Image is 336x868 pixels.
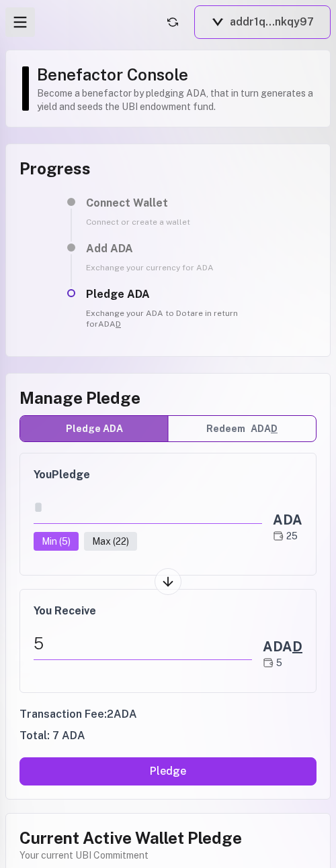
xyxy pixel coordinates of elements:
button: Pledge ADA [20,416,168,441]
img: Vespr logo [211,18,224,26]
p: Your current UBI Commitment [19,849,317,862]
span: D [116,319,121,329]
p: Connect or create a wallet [86,217,269,227]
h1: Benefactor Console [37,64,317,85]
button: Max (22) [84,532,137,551]
p: Exchange your ADA to Dotare in return for [86,308,269,329]
p: Become a benefactor by pledging ADA, that in turn generates a yield and seeds the UBI endowment f... [37,87,317,113]
img: ADAD [263,657,274,668]
div: 5 [263,656,302,669]
div: 5 [34,627,252,660]
h2: Manage Pledge [19,387,317,409]
h3: Progress [19,158,317,179]
h3: You Pledge [34,467,302,483]
span: ADA [251,422,278,436]
span: ADA [263,639,302,655]
h3: You Receive [34,603,302,619]
div: Total: 7 ADA [19,728,317,744]
h2: Current Active Wallet Pledge [19,827,317,849]
p: Exchange your currency for ADA [86,262,269,273]
button: Open menu [5,7,35,37]
span: D [292,639,302,655]
span: ADA [98,319,121,329]
div: Transaction Fee: 2 ADA [19,706,317,722]
h3: Add ADA [86,241,269,257]
button: Min (5) [34,532,79,551]
button: Pledge [19,757,317,785]
h3: Connect Wallet [86,195,269,211]
img: Arrow [161,574,175,589]
span: D [271,423,278,434]
h3: Pledge ADA [86,286,269,303]
div: ADA [273,510,302,529]
button: addr1q...nkqy97 [194,5,331,39]
div: 25 [273,529,302,543]
button: RedeemADAD [168,416,316,441]
img: wallet total [273,531,284,541]
button: Refresh account status [162,11,183,33]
